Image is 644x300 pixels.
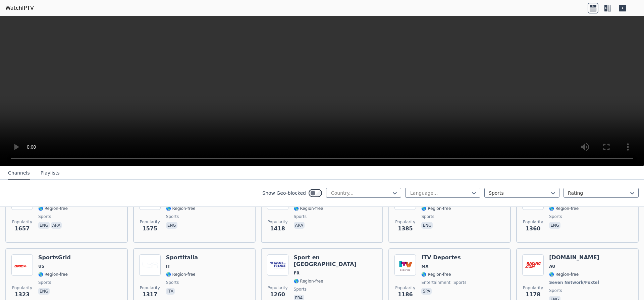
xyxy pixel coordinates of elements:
span: 🌎 Region-free [166,272,196,277]
span: sports [38,214,51,219]
span: sports [294,214,307,219]
span: IT [166,264,170,269]
p: ara [51,222,62,229]
span: sports [452,280,466,285]
p: eng [421,222,433,229]
p: eng [38,222,50,229]
span: sports [166,280,179,285]
span: sports [421,214,434,219]
span: 1323 [15,291,30,299]
button: Playlists [41,167,60,180]
span: Popularity [523,285,543,291]
span: sports [38,280,51,285]
p: eng [38,288,50,295]
span: 🌎 Region-free [38,206,68,211]
img: Racing.com [522,254,544,276]
img: SportsGrid [11,254,33,276]
span: 🌎 Region-free [166,206,196,211]
p: eng [166,222,177,229]
label: Show Geo-blocked [262,190,306,196]
span: 1657 [15,225,30,233]
span: Popularity [395,285,415,291]
span: 1317 [143,291,158,299]
p: spa [421,288,431,295]
span: sports [549,214,562,219]
span: 🌎 Region-free [421,272,451,277]
span: 1575 [143,225,158,233]
span: entertainment [421,280,450,285]
span: 1385 [398,225,413,233]
span: sports [294,287,307,292]
span: Popularity [395,219,415,225]
span: US [38,264,44,269]
img: Sport en France [267,254,288,276]
span: Popularity [268,285,288,291]
img: ITV Deportes [394,254,416,276]
span: 1418 [270,225,285,233]
h6: Sport en [GEOGRAPHIC_DATA] [294,254,377,268]
span: Popularity [140,219,160,225]
span: 1178 [526,291,541,299]
span: Popularity [268,219,288,225]
p: ara [294,222,305,229]
span: 🌎 Region-free [38,272,68,277]
p: ita [166,288,175,295]
span: sports [549,288,562,293]
span: MX [421,264,428,269]
span: Popularity [12,285,32,291]
span: 1186 [398,291,413,299]
img: Sportitalia [139,254,161,276]
button: Channels [8,167,30,180]
span: 🌎 Region-free [294,206,323,211]
span: FR [294,270,300,276]
span: sports [166,214,179,219]
h6: [DOMAIN_NAME] [549,254,600,261]
span: 🌎 Region-free [549,272,579,277]
h6: Sportitalia [166,254,198,261]
span: Popularity [140,285,160,291]
span: 🌎 Region-free [294,278,323,284]
span: 1360 [526,225,541,233]
span: 🌎 Region-free [549,206,579,211]
h6: SportsGrid [38,254,71,261]
a: WatchIPTV [5,4,34,12]
span: 🌎 Region-free [421,206,451,211]
span: Popularity [12,219,32,225]
span: AU [549,264,555,269]
span: 1260 [270,291,285,299]
h6: ITV Deportes [421,254,466,261]
span: Popularity [523,219,543,225]
p: eng [549,222,560,229]
span: Seven Network/Foxtel [549,280,599,285]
